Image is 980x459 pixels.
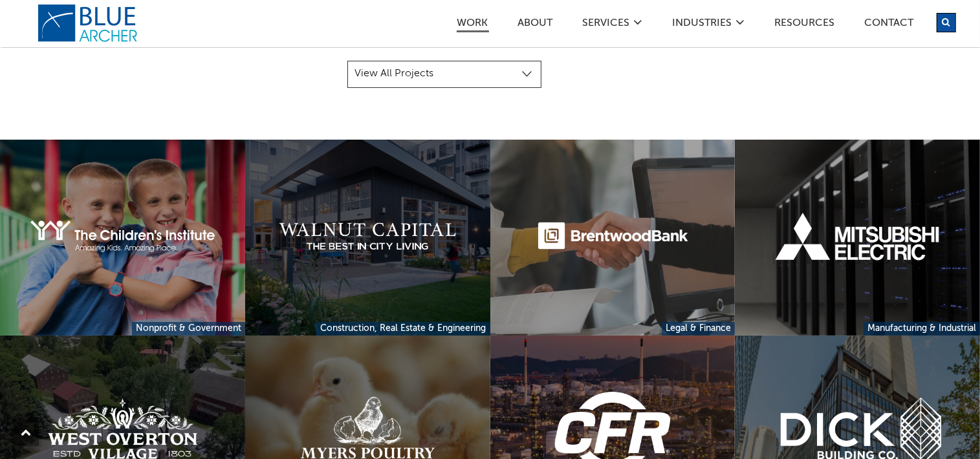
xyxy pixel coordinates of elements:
[864,18,915,32] a: Contact
[864,322,980,336] a: Manufacturing & Industrial
[774,18,836,32] a: Resources
[132,322,245,336] a: Nonprofit & Government
[582,18,631,32] a: SERVICES
[672,18,733,32] a: Industries
[517,18,554,32] a: ABOUT
[457,18,489,32] a: Work
[38,4,141,43] a: logo
[316,322,490,336] a: Construction, Real Estate & Engineering
[662,322,735,336] a: Legal & Finance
